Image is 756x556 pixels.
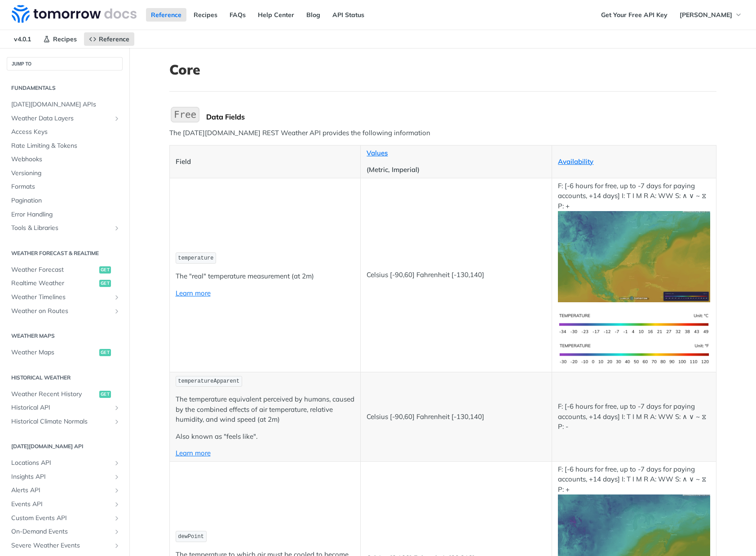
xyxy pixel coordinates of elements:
button: Show subpages for Alerts API [113,487,120,494]
span: Webhooks [11,155,120,164]
p: F: [-6 hours for free, up to -7 days for paying accounts, +14 days] I: T I M R A: WW S: ∧ ∨ ~ ⧖ P: + [558,181,710,302]
button: Show subpages for Weather Timelines [113,294,120,301]
a: Formats [7,180,123,194]
p: Celsius [-90,60] Fahrenheit [-130,140] [367,270,546,280]
a: Recipes [189,8,222,22]
span: On-Demand Events [11,527,111,536]
code: temperature [176,252,217,264]
span: Error Handling [11,210,120,219]
h2: Weather Forecast & realtime [7,249,123,257]
span: Severe Weather Events [11,541,111,550]
a: Access Keys [7,125,123,139]
span: Access Keys [11,128,120,137]
button: Show subpages for Tools & Libraries [113,225,120,232]
a: Tools & LibrariesShow subpages for Tools & Libraries [7,221,123,235]
a: Weather TimelinesShow subpages for Weather Timelines [7,291,123,304]
a: Rate Limiting & Tokens [7,139,123,153]
a: Weather Mapsget [7,346,123,359]
h2: Fundamentals [7,84,123,92]
span: Pagination [11,196,120,205]
a: Learn more [176,449,211,457]
button: Show subpages for Historical Climate Normals [113,418,120,425]
a: API Status [327,8,369,22]
span: Historical Climate Normals [11,417,111,426]
span: Weather Recent History [11,390,97,399]
button: JUMP TO [7,57,123,71]
a: Reference [146,8,186,22]
a: Historical APIShow subpages for Historical API [7,401,123,415]
span: Weather Forecast [11,265,97,274]
a: Weather Recent Historyget [7,388,123,401]
a: Error Handling [7,208,123,221]
span: Alerts API [11,486,111,495]
code: dewPoint [176,531,207,542]
p: Field [176,157,355,167]
a: Locations APIShow subpages for Locations API [7,456,123,470]
h1: Core [169,62,716,78]
h2: [DATE][DOMAIN_NAME] API [7,442,123,450]
span: Recipes [53,35,77,43]
p: (Metric, Imperial) [367,165,546,175]
span: Weather Maps [11,348,97,357]
a: Custom Events APIShow subpages for Custom Events API [7,512,123,525]
span: Expand image [558,319,710,327]
span: Custom Events API [11,514,111,523]
span: get [99,391,111,398]
a: Learn more [176,289,211,297]
a: Weather on RoutesShow subpages for Weather on Routes [7,304,123,318]
span: Weather Timelines [11,293,111,302]
button: Show subpages for Events API [113,501,120,508]
code: temperatureApparent [176,376,242,387]
button: Show subpages for Weather Data Layers [113,115,120,122]
span: [DATE][DOMAIN_NAME] APIs [11,100,120,109]
p: The "real" temperature measurement (at 2m) [176,271,355,282]
span: [PERSON_NAME] [680,11,732,19]
span: Weather on Routes [11,307,111,316]
a: Events APIShow subpages for Events API [7,498,123,511]
span: Insights API [11,472,111,481]
span: Locations API [11,459,111,468]
span: Versioning [11,169,120,178]
a: Realtime Weatherget [7,277,123,290]
a: Weather Data LayersShow subpages for Weather Data Layers [7,112,123,125]
a: Insights APIShow subpages for Insights API [7,470,123,484]
a: Get Your Free API Key [596,8,672,22]
p: Also known as "feels like". [176,432,355,442]
span: get [99,280,111,287]
div: Data Fields [206,112,716,121]
button: Show subpages for Historical API [113,404,120,411]
span: Expand image [558,349,710,357]
a: Webhooks [7,153,123,166]
span: Reference [99,35,129,43]
a: Blog [301,8,325,22]
a: Help Center [253,8,299,22]
p: The temperature equivalent perceived by humans, caused by the combined effects of air temperature... [176,394,355,425]
span: Rate Limiting & Tokens [11,141,120,150]
button: [PERSON_NAME] [675,8,747,22]
a: Weather Forecastget [7,263,123,277]
button: Show subpages for Severe Weather Events [113,542,120,549]
span: Expand image [558,535,710,544]
a: Versioning [7,167,123,180]
p: Celsius [-90,60] Fahrenheit [-130,140] [367,412,546,422]
span: Historical API [11,403,111,412]
span: get [99,349,111,356]
a: Recipes [38,32,82,46]
a: Reference [84,32,134,46]
a: Severe Weather EventsShow subpages for Severe Weather Events [7,539,123,552]
span: Expand image [558,252,710,260]
span: Events API [11,500,111,509]
a: Pagination [7,194,123,207]
span: Formats [11,182,120,191]
a: Alerts APIShow subpages for Alerts API [7,484,123,497]
button: Show subpages for Weather on Routes [113,308,120,315]
a: FAQs [225,8,251,22]
img: Tomorrow.io Weather API Docs [12,5,137,23]
span: Realtime Weather [11,279,97,288]
a: [DATE][DOMAIN_NAME] APIs [7,98,123,111]
h2: Weather Maps [7,332,123,340]
button: Show subpages for On-Demand Events [113,528,120,535]
a: On-Demand EventsShow subpages for On-Demand Events [7,525,123,538]
button: Show subpages for Custom Events API [113,515,120,522]
span: v4.0.1 [9,32,36,46]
